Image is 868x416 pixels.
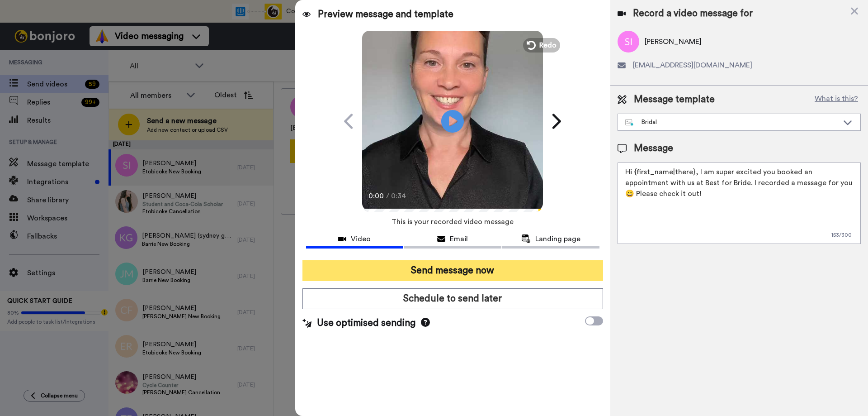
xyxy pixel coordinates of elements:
[386,191,389,201] span: /
[618,163,861,244] textarea: Hi {first_name|there}, I am super excited you booked an appointment with us at Best for Bride. I ...
[302,260,603,281] button: Send message now
[634,93,715,106] span: Message template
[351,234,371,244] span: Video
[368,191,384,201] span: 0:00
[392,212,514,232] span: This is your recorded video message
[634,142,673,155] span: Message
[625,118,839,127] div: Bridal
[812,93,861,106] button: What is this?
[625,119,634,126] img: nextgen-template.svg
[302,288,603,309] button: Schedule to send later
[391,191,407,201] span: 0:34
[450,234,468,244] span: Email
[535,234,580,244] span: Landing page
[317,316,415,330] span: Use optimised sending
